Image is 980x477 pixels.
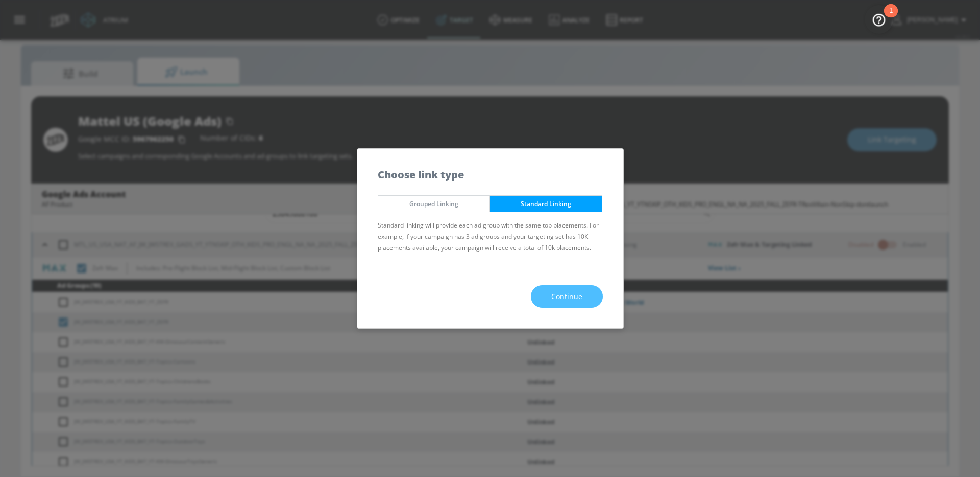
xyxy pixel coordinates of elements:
[386,198,482,209] span: Grouped Linking
[551,290,582,303] span: Continue
[378,195,491,212] button: Grouped Linking
[489,195,602,212] button: Standard Linking
[865,5,893,34] button: Open Resource Center, 1 new notification
[889,11,893,24] div: 1
[498,198,594,209] span: Standard Linking
[378,169,464,180] h5: Choose link type
[531,285,603,308] button: Continue
[378,220,603,254] p: Standard linking will provide each ad group with the same top placements. For example, if your ca...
